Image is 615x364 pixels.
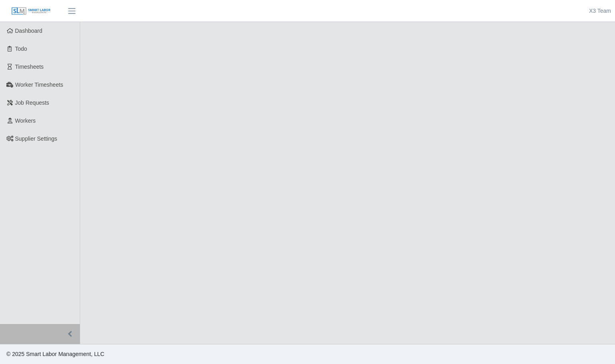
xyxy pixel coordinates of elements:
span: Dashboard [15,28,43,34]
span: Todo [15,46,27,52]
span: Job Requests [15,99,49,106]
span: Timesheets [15,64,44,70]
img: SLM Logo [11,7,51,16]
span: © 2025 Smart Labor Management, LLC [6,351,104,357]
span: Worker Timesheets [15,82,63,88]
span: Workers [15,117,36,124]
a: X3 Team [589,7,611,15]
span: Supplier Settings [15,135,57,142]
